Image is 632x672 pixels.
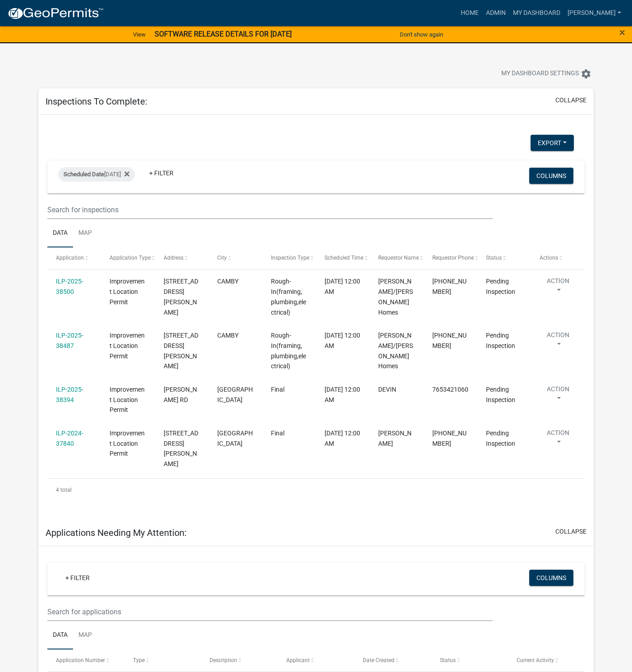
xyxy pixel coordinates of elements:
a: [PERSON_NAME] [564,5,625,22]
button: Action [540,384,577,407]
datatable-header-cell: Status [431,649,508,671]
datatable-header-cell: Actions [531,247,585,269]
datatable-header-cell: Application Type [101,247,155,269]
span: Rough-In(framing, plumbing,electrical) [271,278,306,315]
div: 4 total [47,479,585,501]
span: Current Activity [517,657,554,663]
div: collapse [38,115,594,520]
span: 09/09/2025, 12:00 AM [325,386,360,403]
span: Type [133,657,145,663]
a: My Dashboard [509,5,564,22]
span: My Dashboard Settings [501,69,579,79]
a: ILP-2025-38500 [56,278,83,295]
span: Pending Inspection [486,332,515,349]
datatable-header-cell: Applicant [278,649,354,671]
span: Pending Inspection [486,430,515,447]
span: 9375 E DILL RD [164,430,198,467]
a: + Filter [58,570,97,586]
i: settings [581,69,591,79]
a: + Filter [142,165,181,181]
span: City [217,255,227,261]
a: Map [73,621,97,650]
span: Improvement Location Permit [110,278,145,306]
datatable-header-cell: Inspection Type [262,247,316,269]
span: Status [486,255,502,261]
a: Home [457,5,482,22]
span: Zach w/Ryan Homes [378,278,413,315]
a: Data [47,621,73,650]
button: Export [531,135,574,151]
button: My Dashboard Settingssettings [494,65,599,82]
span: Zach w/Ryan Homes [378,332,413,370]
strong: SOFTWARE RELEASE DETAILS FOR [DATE] [155,30,292,38]
span: 09/09/2025, 12:00 AM [325,278,360,295]
h5: Applications Needing My Attention: [46,527,187,538]
span: Requestor Phone [432,255,474,261]
span: MORGANTOWN [217,430,253,447]
span: Final [271,386,284,393]
a: Admin [482,5,509,22]
span: Application Number [56,657,105,663]
span: Scheduled Date [64,171,104,178]
span: Address [164,255,183,261]
span: × [619,26,625,39]
button: Don't show again [396,27,447,42]
span: Improvement Location Permit [110,332,145,360]
span: Rough-In(framing, plumbing,electrical) [271,332,306,370]
button: Action [540,428,577,451]
button: Close [619,27,625,38]
datatable-header-cell: Requestor Phone [423,247,477,269]
button: Action [540,276,577,299]
a: ILP-2024-37840 [56,430,83,447]
button: Columns [529,570,573,586]
span: Status [440,657,456,663]
a: Map [73,219,97,248]
a: ILP-2025-38394 [56,386,83,403]
span: Pending Inspection [486,278,515,295]
div: [DATE] [58,167,135,182]
span: Date Created [363,657,394,663]
datatable-header-cell: Scheduled Time [316,247,370,269]
datatable-header-cell: Current Activity [508,649,585,671]
span: Inspection Type [271,255,309,261]
datatable-header-cell: Status [477,247,531,269]
a: ILP-2025-38487 [56,332,83,349]
span: Requestor Name [378,255,419,261]
span: Pending Inspection [486,386,515,403]
span: 317-677-9720 [432,278,467,295]
span: 13872 N KENNARD WAY [164,278,198,315]
span: MARTINSVILLE [217,386,253,403]
span: 7653421060 [432,386,468,393]
datatable-header-cell: Description [201,649,278,671]
datatable-header-cell: City [209,247,262,269]
span: DEVIN [378,386,396,393]
span: 13803 N KENNARD WAY [164,332,198,370]
input: Search for inspections [47,201,493,219]
span: Scheduled Time [325,255,363,261]
datatable-header-cell: Date Created [354,649,431,671]
span: Applicant [286,657,310,663]
span: 09/09/2025, 12:00 AM [325,332,360,349]
span: Karen Santerre [378,430,412,447]
datatable-header-cell: Application Number [47,649,124,671]
span: CAMBY [217,278,238,285]
a: Data [47,219,73,248]
h5: Inspections To Complete: [46,96,147,107]
button: Action [540,330,577,353]
button: collapse [555,96,586,105]
span: Application Type [110,255,151,261]
button: collapse [555,527,586,536]
datatable-header-cell: Type [124,649,201,671]
datatable-header-cell: Address [155,247,208,269]
span: Description [210,657,237,663]
span: 317-752-5203 [432,430,467,447]
input: Search for applications [47,603,493,621]
span: Improvement Location Permit [110,386,145,414]
datatable-header-cell: Requestor Name [370,247,423,269]
span: Application [56,255,84,261]
button: Columns [529,168,573,184]
span: BILL SMITH RD [164,386,197,403]
span: CAMBY [217,332,238,339]
span: Improvement Location Permit [110,430,145,457]
span: Actions [540,255,558,261]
